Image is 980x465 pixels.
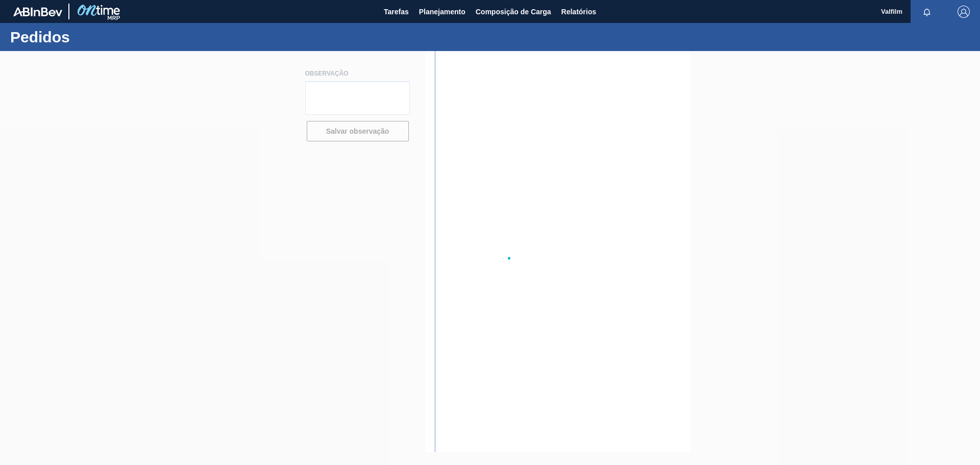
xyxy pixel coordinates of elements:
[419,6,465,18] span: Planejamento
[10,31,191,43] h1: Pedidos
[476,6,551,18] span: Composição de Carga
[958,6,970,18] img: Logout
[384,6,409,18] span: Tarefas
[561,6,596,18] span: Relatórios
[13,7,62,16] img: TNhmsLtSVTkK8tSr43FrP2fwEKptu5GPRR3wAAAABJRU5ErkJggg==
[911,5,943,19] button: Notificações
